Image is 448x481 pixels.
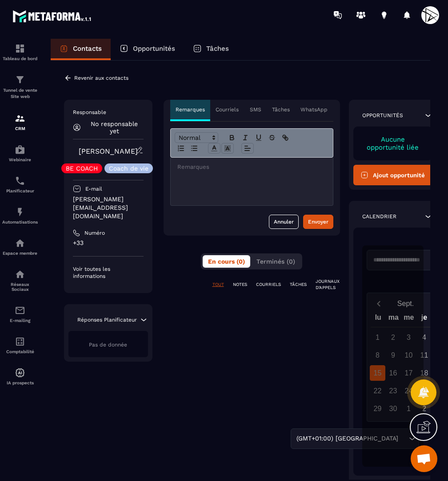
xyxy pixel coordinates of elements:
p: +33 [73,239,144,247]
div: 18 [416,365,432,381]
img: accountant [15,336,25,347]
p: Responsable [73,109,144,116]
div: je [416,311,432,327]
img: automations [15,144,25,155]
button: En cours (0) [203,255,250,268]
p: Aucune opportunité liée [362,135,424,151]
p: JOURNAUX D'APPELS [316,278,340,291]
p: No responsable yet [85,120,144,135]
img: email [15,305,25,316]
img: formation [15,113,25,124]
a: schedulerschedulerPlanificateur [2,169,38,200]
p: Tableau de bord [2,56,38,61]
a: formationformationTableau de bord [2,37,38,68]
div: Ouvrir le chat [411,445,437,472]
p: WhatsApp [300,106,328,113]
p: Tâches [206,45,229,53]
p: Espace membre [2,251,38,256]
a: automationsautomationsAutomatisations [2,200,38,231]
a: [PERSON_NAME] [79,147,138,155]
p: Courriels [216,106,239,113]
p: TÂCHES [290,281,307,288]
a: emailemailE-mailing [2,298,38,330]
button: Terminés (0) [251,255,300,268]
p: CRM [2,126,38,131]
p: E-mailing [2,318,38,323]
span: Terminés (0) [256,258,295,265]
p: Réponses Planificateur [77,316,137,323]
button: Annuler [269,215,299,229]
p: Opportunités [362,112,403,119]
a: formationformationTunnel de vente Site web [2,68,38,106]
a: formationformationCRM [2,106,38,138]
span: Pas de donnée [89,342,127,348]
p: Planificateur [2,188,38,193]
p: Voir toutes les informations [73,265,144,280]
a: Opportunités [111,39,184,60]
span: (GMT+01:00) [GEOGRAPHIC_DATA] [294,434,400,444]
p: Numéro [84,229,105,236]
a: Tâches [184,39,238,60]
img: formation [15,43,25,54]
p: Revenir aux contacts [74,75,128,81]
img: formation [15,74,25,85]
img: automations [15,367,25,378]
button: Ajout opportunité [353,165,433,185]
p: COURRIELS [256,281,281,288]
p: NOTES [233,281,247,288]
img: logo [12,8,92,24]
p: IA prospects [2,380,38,385]
p: Coach de vie [109,165,148,171]
button: Envoyer [303,215,333,229]
div: 4 [416,330,432,345]
img: scheduler [15,175,25,186]
div: Search for option [291,428,419,449]
p: Tunnel de vente Site web [2,87,38,100]
p: [PERSON_NAME][EMAIL_ADDRESS][DOMAIN_NAME] [73,195,144,220]
p: Comptabilité [2,349,38,354]
div: 11 [416,347,432,363]
img: social-network [15,269,25,280]
p: Opportunités [133,45,175,53]
p: Webinaire [2,157,38,162]
p: E-mail [85,185,102,192]
a: automationsautomationsWebinaire [2,138,38,169]
p: Tâches [272,106,290,113]
a: accountantaccountantComptabilité [2,330,38,361]
p: Contacts [73,45,102,53]
a: automationsautomationsEspace membre [2,231,38,262]
span: En cours (0) [208,258,245,265]
p: SMS [250,106,261,113]
p: Calendrier [362,213,396,220]
img: automations [15,207,25,217]
p: TOUT [212,281,224,288]
img: automations [15,238,25,249]
a: social-networksocial-networkRéseaux Sociaux [2,262,38,298]
p: Remarques [176,106,205,113]
p: Automatisations [2,220,38,224]
p: BE COACH [66,165,98,171]
p: Réseaux Sociaux [2,282,38,292]
a: Contacts [51,39,111,60]
div: Envoyer [308,217,328,226]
